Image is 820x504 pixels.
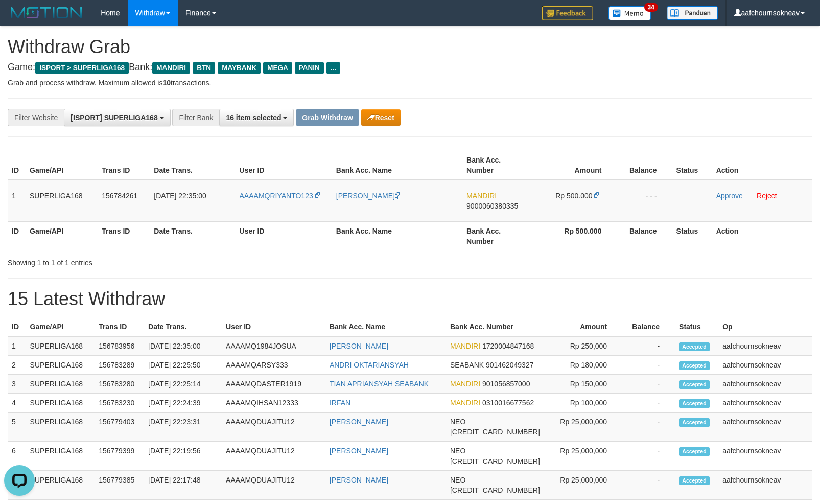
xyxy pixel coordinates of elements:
[95,336,144,356] td: 156783956
[332,151,462,180] th: Bank Acc. Name
[336,192,402,200] a: [PERSON_NAME]
[222,394,325,413] td: AAAAMQIHSAN12333
[330,418,388,426] a: [PERSON_NAME]
[679,361,710,370] span: Accepted
[222,442,325,471] td: AAAAMQDUAJITU12
[26,151,98,180] th: Game/API
[144,394,222,413] td: [DATE] 22:24:39
[222,317,325,336] th: User ID
[622,471,675,500] td: -
[144,317,222,336] th: Date Trans.
[450,342,480,350] span: MANDIRI
[296,109,359,126] button: Grab Withdraw
[667,6,718,20] img: panduan.png
[325,317,446,336] th: Bank Acc. Name
[8,375,26,394] td: 3
[26,336,95,356] td: SUPERLIGA168
[8,442,26,471] td: 6
[466,202,518,210] span: Copy 9000060380335 to clipboard
[240,192,322,200] a: AAAAMQRIYANTO123
[330,447,388,455] a: [PERSON_NAME]
[622,413,675,442] td: -
[462,151,533,180] th: Bank Acc. Number
[8,37,812,57] h1: Withdraw Grab
[462,221,533,250] th: Bank Acc. Number
[622,375,675,394] td: -
[295,62,324,74] span: PANIN
[450,418,465,426] span: NEO
[263,62,292,74] span: MEGA
[98,151,150,180] th: Trans ID
[26,375,95,394] td: SUPERLIGA168
[716,192,743,200] a: Approve
[8,180,26,222] td: 1
[594,192,601,200] a: Copy 500000 to clipboard
[236,221,332,250] th: User ID
[162,79,171,87] strong: 10
[8,413,26,442] td: 5
[102,192,137,200] span: 156784261
[608,6,651,20] img: Button%20Memo.svg
[450,486,540,494] span: Copy 5859457140486971 to clipboard
[679,399,710,408] span: Accepted
[718,394,812,413] td: aafchournsokneav
[679,342,710,351] span: Accepted
[26,413,95,442] td: SUPERLIGA168
[544,471,622,500] td: Rp 25,000,000
[544,375,622,394] td: Rp 150,000
[95,394,144,413] td: 156783230
[222,336,325,356] td: AAAAMQ1984JOSUA
[718,413,812,442] td: aafchournsokneav
[8,221,26,250] th: ID
[622,317,675,336] th: Balance
[152,62,190,74] span: MANDIRI
[679,418,710,427] span: Accepted
[330,399,350,407] a: IRFAN
[98,221,150,250] th: Trans ID
[26,442,95,471] td: SUPERLIGA168
[150,151,235,180] th: Date Trans.
[450,476,465,484] span: NEO
[672,221,712,250] th: Status
[450,447,465,455] span: NEO
[8,5,85,20] img: MOTION_logo.png
[544,442,622,471] td: Rp 25,000,000
[330,361,409,369] a: ANDRI OKTARIANSYAH
[8,78,812,88] p: Grab and process withdraw. Maximum allowed is transactions.
[675,317,718,336] th: Status
[95,442,144,471] td: 156779399
[8,356,26,375] td: 2
[26,356,95,375] td: SUPERLIGA168
[718,336,812,356] td: aafchournsokneav
[617,221,672,250] th: Balance
[4,4,35,35] button: Open LiveChat chat widget
[466,192,497,200] span: MANDIRI
[95,471,144,500] td: 156779385
[617,180,672,222] td: - - -
[144,375,222,394] td: [DATE] 22:25:14
[330,380,429,388] a: TIAN APRIANSYAH SEABANK
[144,356,222,375] td: [DATE] 22:25:50
[544,317,622,336] th: Amount
[326,62,340,74] span: ...
[361,109,401,126] button: Reset
[482,342,534,350] span: Copy 1720004847168 to clipboard
[332,221,462,250] th: Bank Acc. Name
[154,192,206,200] span: [DATE] 22:35:00
[544,413,622,442] td: Rp 25,000,000
[26,317,95,336] th: Game/API
[95,413,144,442] td: 156779403
[533,151,617,180] th: Amount
[8,394,26,413] td: 4
[222,413,325,442] td: AAAAMQDUAJITU12
[622,394,675,413] td: -
[542,6,593,20] img: Feedback.jpg
[226,113,281,122] span: 16 item selected
[450,457,540,465] span: Copy 5859457140486971 to clipboard
[622,442,675,471] td: -
[95,375,144,394] td: 156783280
[222,375,325,394] td: AAAAMQDASTER1919
[240,192,313,200] span: AAAAMQRIYANTO123
[450,361,484,369] span: SEABANK
[95,317,144,336] th: Trans ID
